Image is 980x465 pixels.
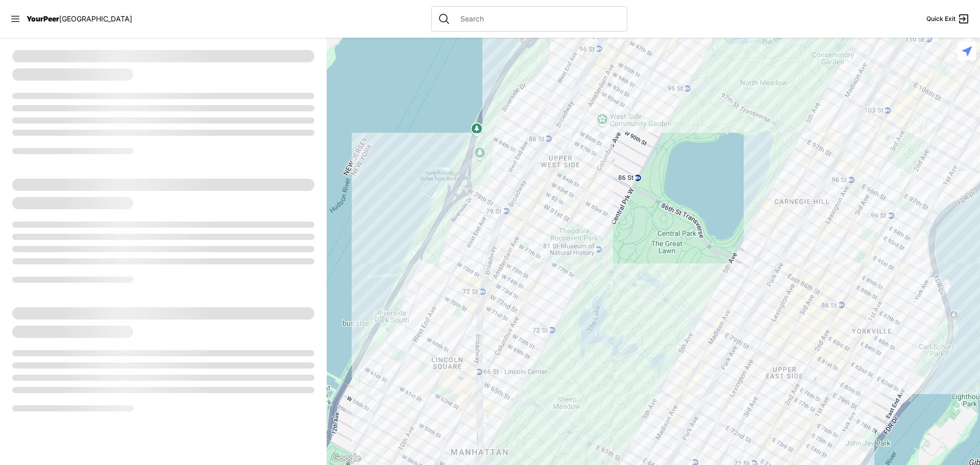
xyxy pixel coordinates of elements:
[926,13,970,25] a: Quick Exit
[926,15,955,23] span: Quick Exit
[59,14,132,23] span: [GEOGRAPHIC_DATA]
[27,16,132,22] a: YourPeer[GEOGRAPHIC_DATA]
[329,452,363,465] img: Google
[454,14,621,24] input: Search
[27,14,59,23] span: YourPeer
[329,452,363,465] a: Open this area in Google Maps (opens a new window)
